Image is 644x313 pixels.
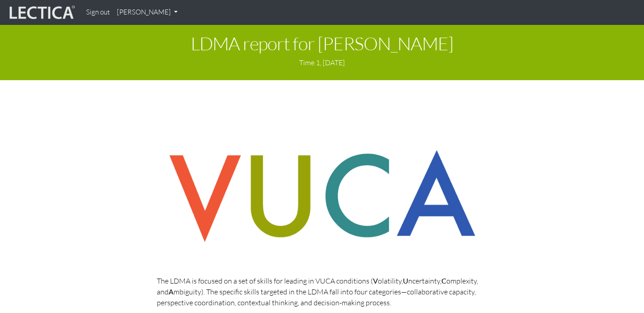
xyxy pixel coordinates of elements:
a: Sign out [82,4,113,21]
img: vuca skills [157,139,488,254]
strong: C [441,276,446,285]
strong: V [373,276,378,285]
p: The LDMA is focused on a set of skills for leading in VUCA conditions ( olatility, ncertainty, om... [157,275,488,308]
strong: U [403,276,408,285]
strong: A [169,287,174,296]
p: Time 1, [DATE] [7,57,637,68]
a: [PERSON_NAME] [113,4,181,21]
h1: LDMA report for [PERSON_NAME] [7,34,637,53]
img: lecticalive [7,4,75,21]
